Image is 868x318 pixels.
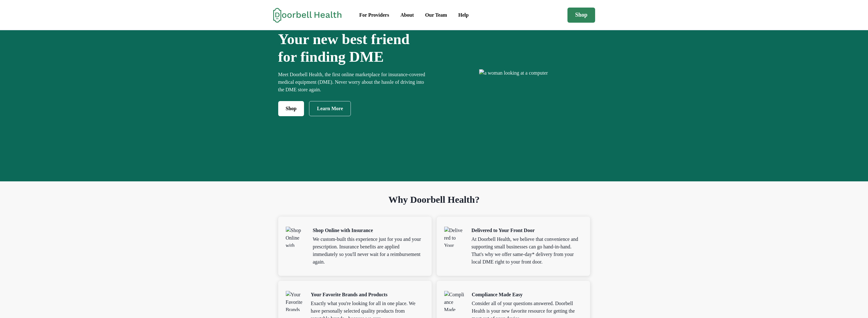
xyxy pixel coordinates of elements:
p: At Doorbell Health, we believe that convenience and supporting small businesses can go hand-in-ha... [472,236,583,266]
img: Shop Online with Insurance icon [286,227,305,247]
h1: Why Doorbell Health? [278,194,590,217]
div: Help [458,11,469,19]
a: Learn More [309,101,351,116]
p: Shop Online with Insurance [313,227,424,234]
p: We custom-built this experience just for you and your prescription. Insurance benefits are applie... [313,236,424,266]
a: Shop [278,101,304,116]
p: Delivered to Your Front Door [472,227,583,234]
img: a woman looking at a computer [479,69,548,77]
a: About [395,9,419,21]
img: Compliance Made Easy icon [444,291,464,311]
a: Help [453,9,474,21]
h1: Your new best friend for finding DME [278,30,431,66]
a: Shop [567,8,595,23]
a: Our Team [420,9,452,21]
img: Delivered to Your Front Door icon [444,227,464,247]
p: Compliance Made Easy [472,291,583,298]
div: For Providers [359,11,389,19]
div: About [401,11,414,19]
p: Your Favorite Brands and Products [311,291,424,298]
p: Meet Doorbell Health, the first online marketplace for insurance-covered medical equipment (DME).... [278,71,431,94]
a: For Providers [354,9,394,21]
div: Our Team [425,11,447,19]
img: Your Favorite Brands and Products icon [286,291,303,311]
